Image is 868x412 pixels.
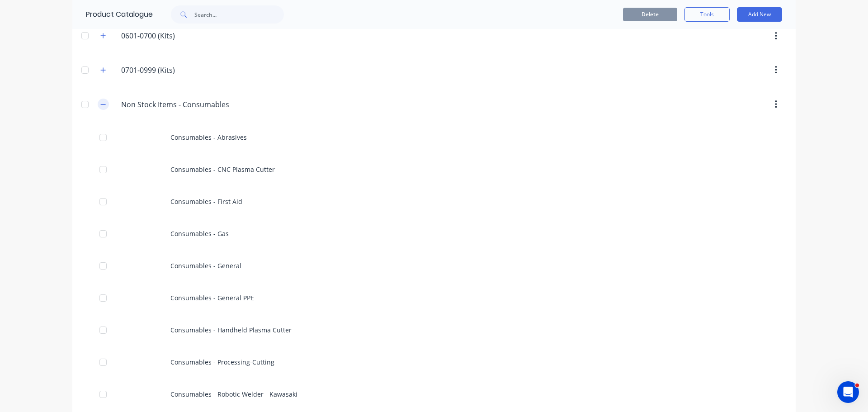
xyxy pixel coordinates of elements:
[72,185,796,218] div: Consumables - First Aid
[72,250,796,282] div: Consumables - General
[72,346,796,378] div: Consumables - Processing-Cutting
[837,381,859,403] iframe: Intercom live chat
[72,218,796,250] div: Consumables - Gas
[121,30,228,41] input: Enter category name
[72,378,796,410] div: Consumables - Robotic Welder - Kawasaki
[72,121,796,153] div: Consumables - Abrasives
[72,282,796,314] div: Consumables - General PPE
[737,7,782,22] button: Add New
[684,7,730,22] button: Tools
[72,314,796,346] div: Consumables - Handheld Plasma Cutter
[121,65,228,76] input: Enter category name
[194,5,284,24] input: Search...
[72,153,796,185] div: Consumables - CNC Plasma Cutter
[121,99,229,110] input: Enter category name
[623,8,677,21] button: Delete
